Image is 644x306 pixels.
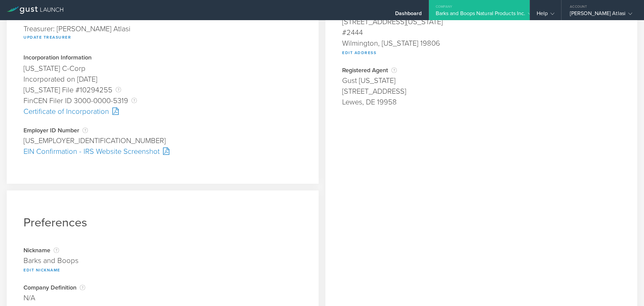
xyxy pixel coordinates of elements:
[23,74,302,85] div: Incorporated on [DATE]
[342,86,621,97] div: [STREET_ADDRESS]
[23,135,302,146] div: [US_EMPLOYER_IDENTIFICATION_NUMBER]
[342,38,621,49] div: Wilmington, [US_STATE] 19806
[342,16,621,27] div: [STREET_ADDRESS][US_STATE]
[23,146,302,157] div: EIN Confirmation - IRS Website Screenshot
[23,22,302,45] div: Treasurer: [PERSON_NAME] Atlasi
[23,63,302,74] div: [US_STATE] C-Corp
[23,55,302,61] div: Incorporation Information
[23,266,60,274] button: Edit Nickname
[23,33,71,41] button: Update Treasurer
[342,49,376,57] button: Edit Address
[342,97,621,107] div: Lewes, DE 19958
[23,215,302,230] h1: Preferences
[23,293,302,303] div: N/A
[23,255,302,266] div: Barks and Boops
[436,10,523,20] div: Barks and Boops Natural Products Inc.
[395,10,422,20] div: Dashboard
[23,284,302,291] div: Company Definition
[570,10,632,20] div: [PERSON_NAME] Atlasi
[23,247,302,254] div: Nickname
[23,106,302,117] div: Certificate of Incorporation
[342,27,621,38] div: #2444
[537,10,554,20] div: Help
[23,85,302,95] div: [US_STATE] File #10294255
[23,127,302,134] div: Employer ID Number
[342,75,621,86] div: Gust [US_STATE]
[23,95,302,106] div: FinCEN Filer ID 3000-0000-5319
[342,67,621,74] div: Registered Agent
